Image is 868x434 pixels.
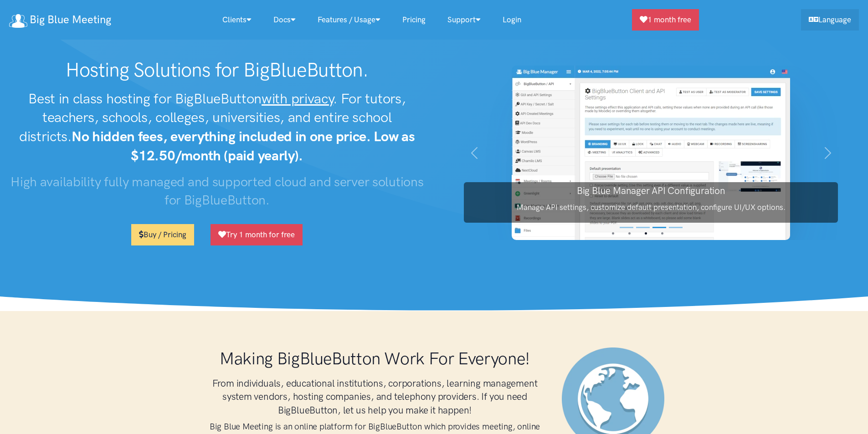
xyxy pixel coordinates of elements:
[262,10,307,30] a: Docs
[72,128,415,164] strong: No hidden fees, everything included in one price. Low as $12.50/month (paid yearly).
[206,347,544,369] h1: Making BigBlueButton Work For Everyone!
[131,224,194,245] a: Buy / Pricing
[391,10,437,30] a: Pricing
[9,173,425,209] h3: High availability fully managed and supported cloud and server solutions for BigBlueButton.
[9,10,111,30] a: Big Blue Meeting
[211,10,262,30] a: Clients
[801,9,859,31] a: Language
[464,201,838,214] p: Manage API settings, customize default presentation, configure UI/UX options.
[9,89,425,165] h2: Best in class hosting for BigBlueButton . For tutors, teachers, schools, colleges, universities, ...
[492,10,532,30] a: Login
[464,184,838,197] h3: Big Blue Manager API Configuration
[307,10,391,30] a: Features / Usage
[206,377,544,417] h3: From individuals, educational institutions, corporations, learning management system vendors, hos...
[437,10,492,30] a: Support
[9,14,27,28] img: logo
[632,9,699,31] a: 1 month free
[211,224,303,245] a: Try 1 month for free
[262,90,333,107] u: with privacy
[9,58,425,82] h1: Hosting Solutions for BigBlueButton.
